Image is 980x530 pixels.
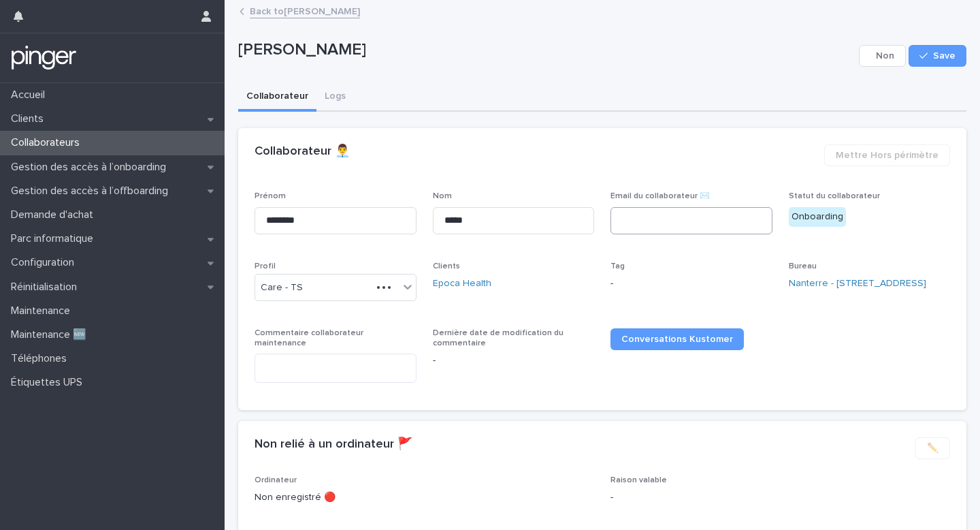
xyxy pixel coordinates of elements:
p: [PERSON_NAME] [238,40,853,60]
a: Nanterre - [STREET_ADDRESS] [789,277,926,291]
p: Accueil [5,89,56,102]
p: Réinitialisation [5,281,88,294]
span: Raison valable [610,476,667,484]
button: Mettre Hors périmètre [824,144,950,166]
p: Clients [5,112,54,125]
span: Care - TS [261,281,303,295]
button: Logs [316,83,354,112]
span: Save [933,51,955,61]
span: Bureau [789,262,817,270]
p: Demande d'achat [5,208,104,221]
span: Commentaire collaborateur maintenance [255,329,363,347]
span: Ordinateur [255,476,297,484]
span: Dernière date de modification du commentaire [433,329,563,347]
p: Non enregistré 🔴 [255,490,594,505]
button: Collaborateur [238,83,316,112]
a: Conversations Kustomer [610,328,744,350]
p: Étiquettes UPS [5,376,93,389]
a: Back to[PERSON_NAME] [250,3,360,18]
span: Email du collaborateur ✉️ [610,192,710,200]
p: - [610,490,950,505]
h2: Collaborateur 👨‍💼 [255,144,350,159]
h2: Non relié à un ordinateur 🚩 [255,437,412,452]
p: Gestion des accès à l’offboarding [5,185,179,198]
p: Téléphones [5,352,78,365]
p: Configuration [5,256,85,269]
button: ✏️ [915,437,950,459]
button: Save [909,45,966,67]
span: Conversations Kustomer [621,334,733,344]
span: Nom [433,192,452,200]
p: Maintenance [5,305,81,317]
p: Maintenance 🆕 [5,328,97,341]
p: - [433,354,595,368]
img: mTgBEunGTSyRkCgitkcU [11,44,77,72]
span: Statut du collaborateur [789,192,880,200]
span: Mettre Hors périmètre [836,149,938,162]
span: ✏️ [927,441,938,455]
div: Onboarding [789,207,846,227]
p: - [610,277,772,291]
span: Tag [610,262,625,270]
span: Clients [433,262,460,270]
span: Profil [255,262,276,270]
a: Epoca Health [433,277,491,291]
span: Prénom [255,192,286,200]
p: Gestion des accès à l’onboarding [5,161,177,174]
p: Parc informatique [5,232,104,245]
p: Collaborateurs [5,136,91,149]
